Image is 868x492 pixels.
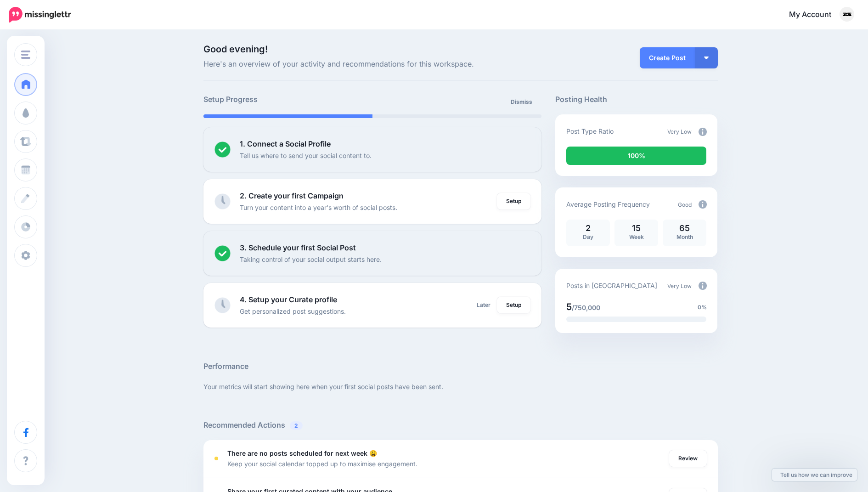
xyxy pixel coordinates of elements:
img: arrow-down-white.png [704,57,709,59]
span: Here's an overview of your activity and recommendations for this workspace. [203,58,542,70]
div: 100% of your posts in the last 30 days were manually created (i.e. were not from Drip Campaigns o... [566,147,706,165]
span: /750,000 [572,304,600,311]
a: Dismiss [505,94,538,110]
img: clock-grey.png [214,297,231,313]
p: Keep your social calendar topped up to maximise engagement. [227,458,417,469]
div: <div class='status-dot small red margin-right'></div>Error [214,457,218,460]
a: Later [471,297,496,313]
a: Create Post [640,47,695,68]
a: Setup [497,193,530,209]
p: Tell us where to send your social content to. [240,150,372,161]
p: 2 [571,224,605,232]
img: info-circle-grey.png [699,282,707,290]
img: menu.png [21,51,30,59]
img: info-circle-grey.png [699,200,707,209]
span: 5 [566,301,572,312]
p: Get personalized post suggestions. [240,306,346,317]
span: Very Low [667,128,692,135]
b: 1. Connect a Social Profile [240,139,331,148]
p: 65 [667,224,702,232]
span: 2 [290,421,303,430]
b: 4. Setup your Curate profile [240,295,337,304]
h5: Posting Health [555,94,717,105]
b: 2. Create your first Campaign [240,191,344,200]
a: Review [669,450,707,467]
b: There are no posts scheduled for next week 😩 [227,449,377,457]
span: Good evening! [203,44,268,55]
p: Posts in [GEOGRAPHIC_DATA] [566,280,657,291]
a: Tell us how we can improve [772,469,857,481]
a: Setup [497,297,530,313]
p: 15 [619,224,654,232]
span: Day [583,233,593,240]
img: clock-grey.png [214,193,231,209]
h5: Setup Progress [203,94,372,105]
img: checked-circle.png [214,245,231,261]
span: 0% [698,303,707,312]
span: Month [676,233,693,240]
p: Post Type Ratio [566,126,614,136]
h5: Performance [203,361,718,372]
span: Very Low [667,283,692,289]
h5: Recommended Actions [203,419,718,431]
img: info-circle-grey.png [699,128,707,136]
img: Missinglettr [9,7,71,23]
p: Turn your content into a year's worth of social posts. [240,202,397,213]
span: Week [629,233,644,240]
a: My Account [780,4,854,26]
p: Taking control of your social output starts here. [240,254,382,265]
b: 3. Schedule your first Social Post [240,243,356,252]
p: Average Posting Frequency [566,199,650,209]
img: checked-circle.png [214,141,231,158]
span: Good [678,201,692,208]
p: Your metrics will start showing here when your first social posts have been sent. [203,381,718,392]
